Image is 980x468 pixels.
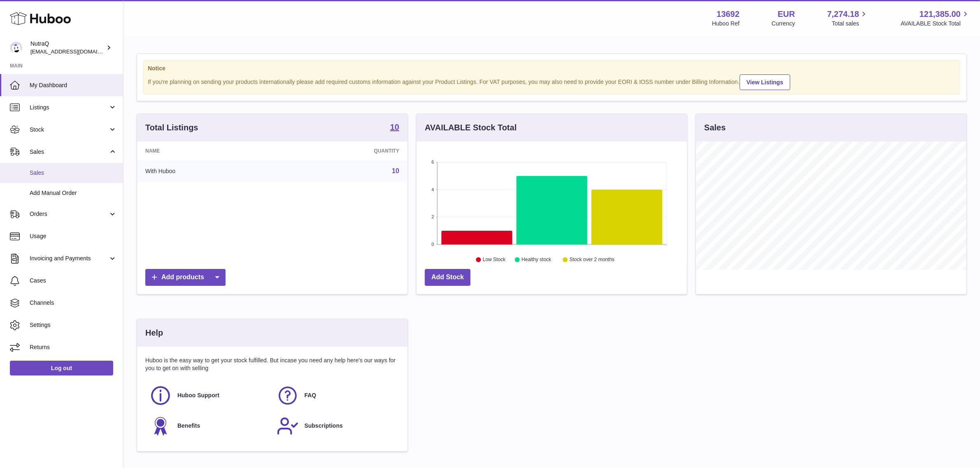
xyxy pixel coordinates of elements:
a: FAQ [277,385,396,407]
th: Quantity [280,141,407,160]
span: Usage [30,232,117,240]
div: Huboo Ref [712,20,740,28]
strong: 13692 [717,9,740,20]
span: [EMAIL_ADDRESS][DOMAIN_NAME] [30,48,121,55]
span: AVAILABLE Stock Total [901,20,970,28]
a: 121,385.00 AVAILABLE Stock Total [901,9,970,28]
span: My Dashboard [30,81,117,89]
strong: 10 [390,123,399,131]
div: NutraQ [30,40,105,56]
a: 10 [392,167,399,174]
span: Settings [30,321,117,329]
h3: Help [145,327,163,338]
text: Stock over 2 months [570,257,615,263]
text: Healthy stock [521,257,552,263]
span: FAQ [305,392,317,399]
a: View Listings [740,74,790,90]
td: With Huboo [137,160,280,182]
span: Add Manual Order [30,189,117,197]
span: Invoicing and Payments [30,255,108,262]
a: 10 [390,123,399,133]
div: Currency [772,20,795,28]
span: 7,274.18 [827,9,859,20]
a: Huboo Support [149,385,268,407]
span: Stock [30,126,108,134]
strong: Notice [148,65,956,72]
a: Add Stock [425,269,470,286]
span: Returns [30,343,117,351]
span: Cases [30,277,117,285]
a: Add products [145,269,226,286]
text: 0 [431,242,434,247]
span: Subscriptions [305,422,343,430]
a: Benefits [149,415,268,437]
h3: Sales [704,122,726,133]
text: 4 [431,187,434,192]
h3: Total Listings [145,122,198,133]
a: 7,274.18 Total sales [827,9,869,28]
div: If you're planning on sending your products internationally please add required customs informati... [148,73,956,90]
span: Orders [30,210,108,218]
text: Low Stock [483,257,506,263]
span: Sales [30,148,108,156]
strong: EUR [777,9,795,20]
span: Huboo Support [177,392,219,399]
span: Listings [30,104,108,111]
span: Sales [30,169,117,177]
img: internalAdmin-13692@internal.huboo.com [10,42,22,54]
p: Huboo is the easy way to get your stock fulfilled. But incase you need any help here's our ways f... [145,357,399,372]
span: Benefits [177,422,200,430]
a: Subscriptions [277,415,396,437]
span: Channels [30,299,117,307]
text: 6 [431,160,434,164]
th: Name [137,141,280,160]
span: 121,385.00 [919,9,961,20]
span: Total sales [832,20,868,28]
text: 2 [431,215,434,220]
h3: AVAILABLE Stock Total [425,122,517,133]
a: Log out [10,361,113,375]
